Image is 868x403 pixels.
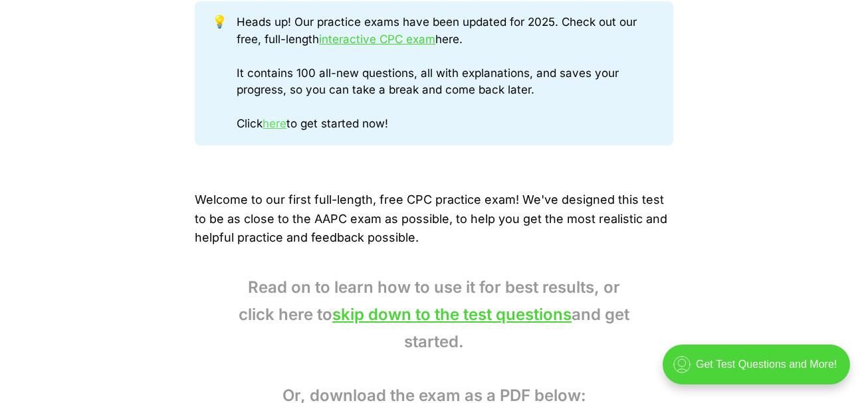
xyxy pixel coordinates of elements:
[651,338,868,403] iframe: portal-trigger
[195,191,673,248] p: Welcome to our first full-length, free CPC practice exam! We've designed this test to be as close...
[319,33,435,46] a: interactive CPC exam
[263,117,286,130] a: here
[212,14,237,133] div: 💡
[332,305,572,324] a: skip down to the test questions
[237,14,656,133] div: Heads up! Our practice exams have been updated for 2025. Check out our free, full-length here. It...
